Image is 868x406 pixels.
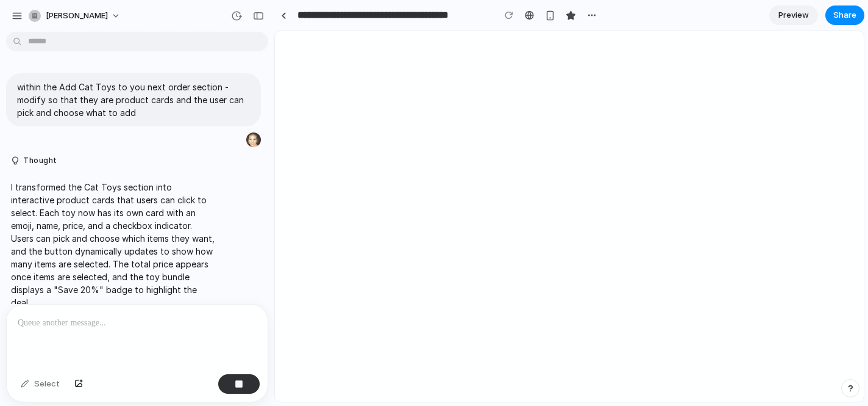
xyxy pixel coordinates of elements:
[17,81,250,119] p: within the Add Cat Toys to you next order section - modify so that they are product cards and the...
[46,10,108,22] span: [PERSON_NAME]
[825,5,864,25] button: Share
[769,5,818,25] a: Preview
[24,6,127,26] button: [PERSON_NAME]
[11,181,215,309] p: I transformed the Cat Toys section into interactive product cards that users can click to select....
[778,9,809,21] span: Preview
[833,9,856,21] span: Share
